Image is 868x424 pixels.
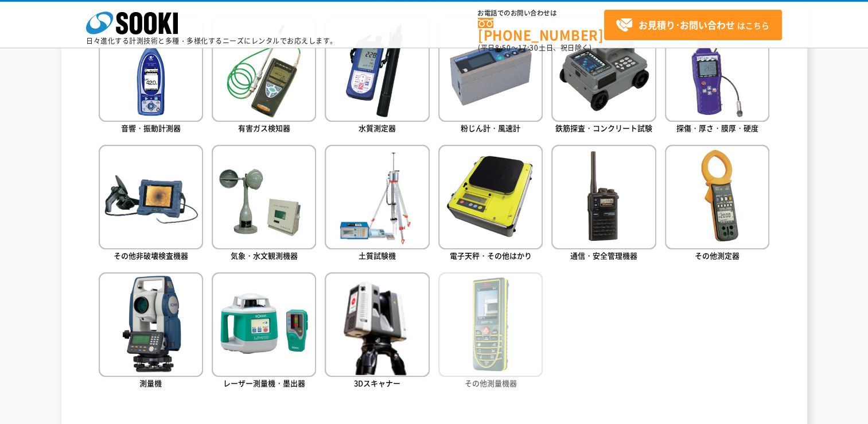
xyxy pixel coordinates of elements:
a: その他非破壊検査機器 [99,145,203,264]
span: (平日 ～ 土日、祝日除く) [478,43,591,53]
a: その他測量機器 [438,272,543,391]
img: 粉じん計・風速計 [438,17,543,121]
span: その他測定器 [695,250,739,261]
span: 通信・安全管理機器 [570,250,637,261]
span: その他測量機器 [465,377,517,388]
span: 気象・水文観測機器 [231,250,298,261]
a: 音響・振動計測器 [99,17,203,136]
a: 通信・安全管理機器 [551,145,656,264]
a: 土質試験機 [325,145,429,264]
span: 音響・振動計測器 [121,122,181,133]
span: 17:30 [518,43,539,53]
a: 粉じん計・風速計 [438,17,543,136]
a: 有害ガス検知器 [212,17,316,136]
img: 通信・安全管理機器 [551,145,656,249]
a: [PHONE_NUMBER] [478,18,604,41]
a: レーザー測量機・墨出器 [212,272,316,391]
a: 探傷・厚さ・膜厚・硬度 [665,17,769,136]
img: 電子天秤・その他はかり [438,145,543,249]
img: 水質測定器 [325,17,429,121]
img: 音響・振動計測器 [99,17,203,121]
p: 日々進化する計測技術と多種・多様化するニーズにレンタルでお応えします。 [86,37,337,44]
span: その他非破壊検査機器 [114,250,188,261]
span: 土質試験機 [359,250,396,261]
span: レーザー測量機・墨出器 [223,377,305,388]
a: お見積り･お問い合わせはこちら [604,10,782,40]
img: その他測定器 [665,145,769,249]
img: 鉄筋探査・コンクリート試験 [551,17,656,121]
img: 気象・水文観測機器 [212,145,316,249]
a: 鉄筋探査・コンクリート試験 [551,17,656,136]
span: 有害ガス検知器 [238,122,290,133]
a: 測量機 [99,272,203,391]
img: レーザー測量機・墨出器 [212,272,316,377]
img: その他非破壊検査機器 [99,145,203,249]
a: 気象・水文観測機器 [212,145,316,264]
span: 鉄筋探査・コンクリート試験 [555,122,652,133]
span: 探傷・厚さ・膜厚・硬度 [676,122,758,133]
img: 土質試験機 [325,145,429,249]
span: 水質測定器 [359,122,396,133]
img: 3Dスキャナー [325,272,429,377]
span: はこちら [616,17,769,34]
span: 粉じん計・風速計 [461,122,520,133]
span: 電子天秤・その他はかり [450,250,532,261]
img: その他測量機器 [438,272,543,377]
a: その他測定器 [665,145,769,264]
a: 水質測定器 [325,17,429,136]
span: 8:50 [495,43,511,53]
a: 電子天秤・その他はかり [438,145,543,264]
img: 探傷・厚さ・膜厚・硬度 [665,17,769,121]
span: お電話でのお問い合わせは [478,10,604,17]
img: 測量機 [99,272,203,377]
img: 有害ガス検知器 [212,17,316,121]
a: 3Dスキャナー [325,272,429,391]
strong: お見積り･お問い合わせ [639,18,735,32]
span: 測量機 [139,377,162,388]
span: 3Dスキャナー [354,377,400,388]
